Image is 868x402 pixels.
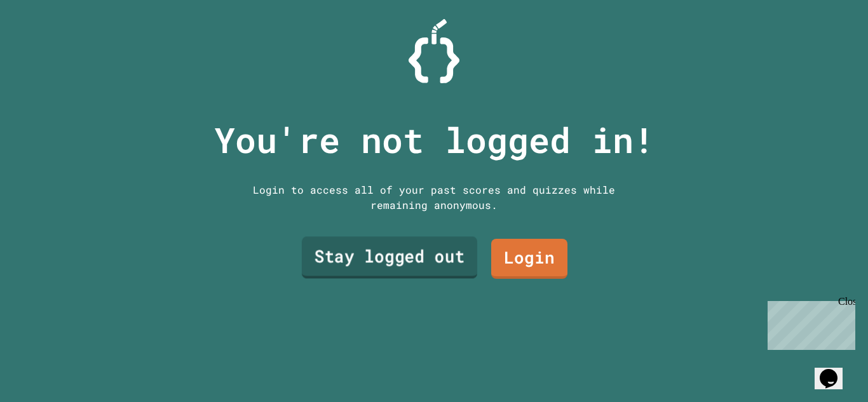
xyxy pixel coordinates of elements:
[243,182,625,213] div: Login to access all of your past scores and quizzes while remaining anonymous.
[214,114,654,166] p: You're not logged in!
[302,237,477,279] a: Stay logged out
[763,296,855,350] iframe: chat widget
[491,239,567,279] a: Login
[815,351,855,389] iframe: chat widget
[5,5,88,81] div: Chat with us now!Close
[409,19,459,83] img: Logo.svg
